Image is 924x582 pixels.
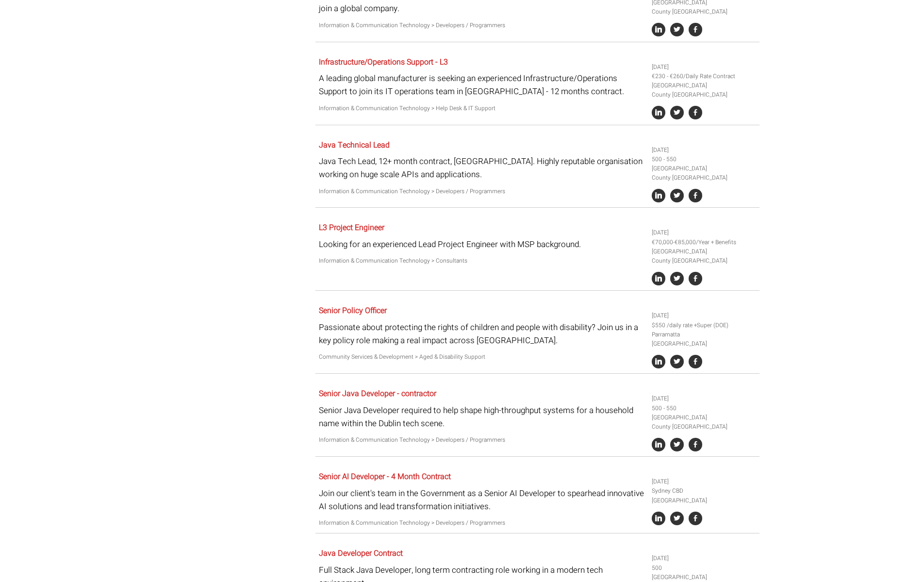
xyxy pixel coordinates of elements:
[319,155,644,181] p: Java Tech Lead, 12+ month contract, [GEOGRAPHIC_DATA]. Highly reputable organisation working on h...
[652,238,756,247] li: €70,000-€85,000/Year + Benefits
[319,21,644,30] p: Information & Communication Technology > Developers / Programmers
[319,352,644,362] p: Community Services & Development > Aged & Disability Support
[319,305,387,316] a: Senior Policy Officer
[652,155,756,164] li: 500 - 550
[652,564,756,573] li: 500
[652,81,756,100] li: [GEOGRAPHIC_DATA] County [GEOGRAPHIC_DATA]
[319,56,448,68] a: Infrastructure/Operations Support - L3
[319,435,644,445] p: Information & Communication Technology > Developers / Programmers
[319,518,644,528] p: Information & Communication Technology > Developers / Programmers
[319,139,390,151] a: Java Technical Lead
[652,72,756,81] li: €230 - €260/Daily Rate Contract
[652,477,756,486] li: [DATE]
[652,404,756,413] li: 500 - 550
[652,486,756,505] li: Sydney CBD [GEOGRAPHIC_DATA]
[319,471,451,482] a: Senior AI Developer - 4 Month Contract
[319,487,644,513] p: Join our client's team in the Government as a Senior AI Developer to spearhead innovative AI solu...
[652,413,756,432] li: [GEOGRAPHIC_DATA] County [GEOGRAPHIC_DATA]
[652,394,756,403] li: [DATE]
[652,311,756,320] li: [DATE]
[319,187,644,196] p: Information & Communication Technology > Developers / Programmers
[319,256,644,266] p: Information & Communication Technology > Consultants
[652,554,756,563] li: [DATE]
[319,222,384,233] a: L3 Project Engineer
[319,321,644,347] p: Passionate about protecting the rights of children and people with disability? Join us in a key p...
[652,146,756,155] li: [DATE]
[652,63,756,72] li: [DATE]
[652,228,756,237] li: [DATE]
[319,404,644,430] p: Senior Java Developer required to help shape high-throughput systems for a household name within ...
[319,238,644,251] p: Looking for an experienced Lead Project Engineer with MSP background.
[319,104,644,113] p: Information & Communication Technology > Help Desk & IT Support
[319,548,403,559] a: Java Developer Contract
[652,330,756,349] li: Parramatta [GEOGRAPHIC_DATA]
[652,321,756,330] li: $550 /daily rate +Super (DOE)
[652,247,756,266] li: [GEOGRAPHIC_DATA] County [GEOGRAPHIC_DATA]
[652,164,756,183] li: [GEOGRAPHIC_DATA] County [GEOGRAPHIC_DATA]
[319,72,644,98] p: A leading global manufacturer is seeking an experienced Infrastructure/Operations Support to join...
[319,388,436,399] a: Senior Java Developer - contractor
